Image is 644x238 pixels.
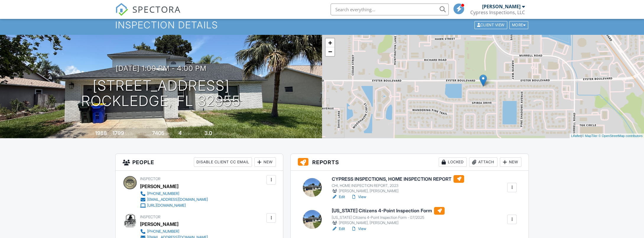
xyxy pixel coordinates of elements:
div: CHI, HOME INSPECTION REPORT, 2023 [331,183,464,188]
div: Disable Client CC Email [194,157,252,167]
div: [PERSON_NAME], [PERSON_NAME] [331,220,445,226]
a: SPECTORA [115,8,181,20]
div: [PERSON_NAME], [PERSON_NAME] [331,188,464,194]
span: Lot Size [139,131,151,136]
a: Leaflet [571,134,581,138]
input: Search everything... [331,4,449,15]
div: [PHONE_NUMBER] [147,191,179,196]
a: [PHONE_NUMBER] [140,229,208,234]
div: [US_STATE] Citizens 4-Point Inspection Form - 07/2025 [331,215,445,220]
a: View [351,194,366,200]
h3: Reports [291,154,528,171]
span: Inspector [140,215,160,219]
a: Edit [331,226,345,232]
a: CYPRESS INSPECTIONS, HOME INSPECTION REPORT CHI, HOME INSPECTION REPORT, 2023 [PERSON_NAME], [PER... [331,175,464,194]
div: Locked [439,157,467,167]
span: Built [88,131,94,136]
h3: [DATE] 1:00 pm - 4:00 pm [116,64,206,72]
a: View [351,226,366,232]
div: 4 [178,130,182,136]
a: [EMAIL_ADDRESS][DOMAIN_NAME] [140,197,208,203]
h6: CYPRESS INSPECTIONS, HOME INSPECTION REPORT [331,175,464,183]
div: 7405 [152,130,165,136]
span: SPECTORA [132,3,181,15]
div: Cypress Inspections, LLC [470,9,525,15]
div: 1988 [95,130,107,136]
span: bathrooms [213,131,230,136]
a: © OpenStreetMap contributors [599,134,643,138]
div: [URL][DOMAIN_NAME] [147,203,186,208]
div: [EMAIL_ADDRESS][DOMAIN_NAME] [147,197,208,202]
a: [PHONE_NUMBER] [140,191,208,197]
div: [PERSON_NAME] [482,4,521,9]
h6: [US_STATE] Citizens 4-Point Inspection Form [331,207,445,215]
span: sq. ft. [125,131,133,136]
a: Edit [331,194,345,200]
a: Zoom out [326,47,334,56]
a: [URL][DOMAIN_NAME] [140,203,208,208]
div: Client View [474,21,507,29]
div: 3.0 [204,130,212,136]
a: [US_STATE] Citizens 4-Point Inspection Form [US_STATE] Citizens 4-Point Inspection Form - 07/2025... [331,207,445,226]
span: bedrooms [183,131,199,136]
div: | [570,133,644,138]
div: 1799 [113,130,124,136]
span: Inspector [140,177,160,181]
span: sq.ft. [165,131,173,136]
h1: [STREET_ADDRESS] Rockledge, FL 32955 [81,78,241,109]
div: [PERSON_NAME] [140,220,178,229]
a: Zoom in [326,38,334,47]
div: More [509,21,528,29]
div: [PERSON_NAME] [140,182,178,191]
div: New [500,157,521,167]
h1: Inspection Details [115,20,529,30]
img: The Best Home Inspection Software - Spectora [115,3,128,16]
a: © MapTiler [582,134,598,138]
a: Client View [474,22,509,27]
div: Attach [469,157,497,167]
h3: People [116,154,283,171]
div: [PHONE_NUMBER] [147,229,179,234]
div: New [254,157,276,167]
